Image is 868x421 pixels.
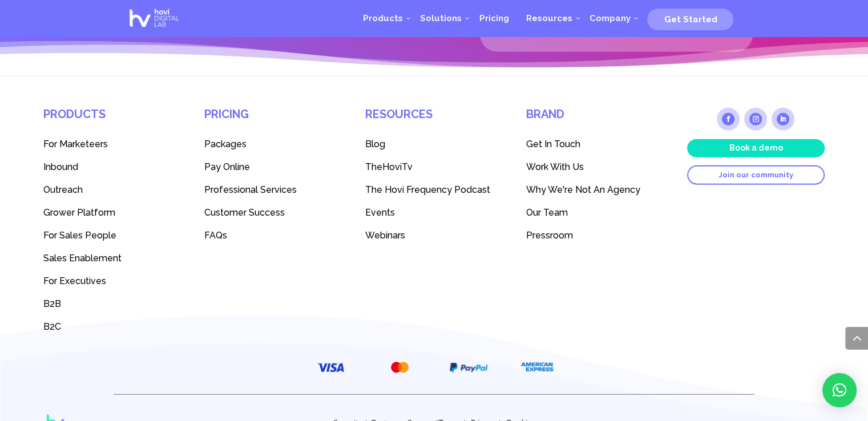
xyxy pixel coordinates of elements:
[520,358,555,377] img: American Express
[204,108,342,132] h4: Pricing
[526,184,640,195] span: Why We're Not An Agency
[589,13,630,23] span: Company
[43,207,115,218] span: Grower Platform
[647,10,733,27] a: Get Started
[479,13,508,23] span: Pricing
[204,207,285,218] span: Customer Success
[526,13,572,23] span: Resources
[365,132,503,155] a: Blog
[317,363,344,373] img: VISA
[411,1,470,35] a: Solutions
[365,139,385,149] span: Blog
[204,184,297,195] span: Professional Services
[717,108,740,131] a: Follow on Facebook
[526,178,664,201] a: Why We're Not An Agency
[204,224,342,246] a: FAQs
[43,178,181,201] a: Outreach
[354,1,411,35] a: Products
[517,1,580,35] a: Resources
[204,132,342,155] a: Packages
[365,230,405,241] span: Webinars
[204,178,342,201] a: Professional Services
[365,178,503,201] a: The Hovi Frequency Podcast
[526,161,584,172] span: Work With Us
[43,298,61,309] span: B2B
[204,230,227,241] span: FAQs
[744,108,767,131] a: Follow on Instagram
[43,321,61,332] span: B2C
[43,246,181,269] a: Sales Enablement
[204,201,342,224] a: Customer Success
[43,315,181,338] a: B2C
[43,292,181,315] a: B2B
[526,224,664,246] a: Pressroom
[43,108,181,132] h4: Products
[526,108,664,132] h4: Brand
[204,155,342,178] a: Pay Online
[365,224,503,246] a: Webinars
[664,14,717,25] span: Get Started
[43,276,106,286] span: For Executives
[204,139,247,149] span: Packages
[43,201,181,224] a: Grower Platform
[687,139,825,157] a: Book a demo
[388,359,411,376] img: MasterCard
[470,1,517,35] a: Pricing
[43,161,78,172] span: Inbound
[526,155,664,178] a: Work With Us
[526,132,664,155] a: Get In Touch
[365,161,413,172] span: TheHoviTv
[687,165,825,185] a: Join our community
[43,132,181,155] a: For Marketeers
[363,13,403,23] span: Products
[43,139,108,149] span: For Marketeers
[43,224,181,246] a: For Sales People
[43,155,181,178] a: Inbound
[526,207,568,218] span: Our Team
[43,269,181,292] a: For Executives
[420,13,462,23] span: Solutions
[365,108,503,132] h4: Resources
[365,155,503,178] a: TheHoviTv
[365,207,395,218] span: Events
[526,230,573,241] span: Pressroom
[772,108,794,131] a: Follow on LinkedIn
[43,184,83,195] span: Outreach
[526,139,580,149] span: Get In Touch
[526,201,664,224] a: Our Team
[580,1,639,35] a: Company
[365,184,490,195] span: The Hovi Frequency Podcast
[449,363,488,373] img: PayPal
[365,201,503,224] a: Events
[204,161,250,172] span: Pay Online
[43,253,122,264] span: Sales Enablement
[43,230,116,241] span: For Sales People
